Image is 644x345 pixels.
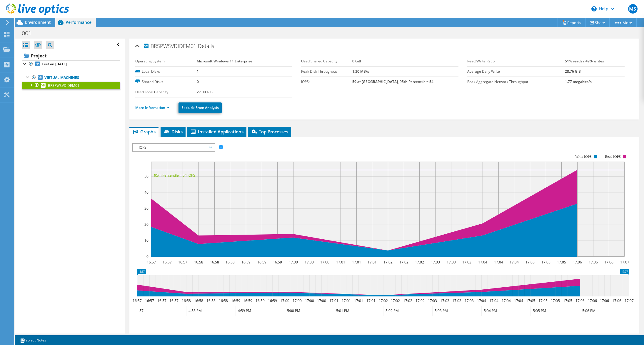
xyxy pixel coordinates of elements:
[301,79,352,85] label: IOPS:
[467,79,565,85] label: Peak Aggregate Network Throughput
[620,260,629,265] text: 17:07
[588,298,597,303] text: 17:06
[431,260,440,265] text: 17:03
[197,79,199,84] b: 0
[464,298,473,303] text: 17:03
[541,260,550,265] text: 17:05
[163,129,183,135] span: Disks
[604,260,613,265] text: 17:06
[146,254,149,259] text: 0
[169,298,178,303] text: 16:57
[467,69,565,74] label: Average Daily Write
[225,260,234,265] text: 16:58
[48,83,79,88] span: BRSPWSVDIDEM01
[467,58,565,64] label: Read/Write Ratio
[573,260,582,265] text: 17:06
[352,79,433,84] b: 59 at [GEOGRAPHIC_DATA], 95th Percentile = 54
[514,298,523,303] text: 17:04
[391,298,400,303] text: 17:02
[268,298,277,303] text: 16:59
[22,82,120,89] a: BRSPWSVDIDEM01
[288,260,298,265] text: 17:00
[550,298,560,303] text: 17:05
[135,69,197,74] label: Local Disks
[440,298,449,303] text: 17:03
[144,238,149,243] text: 10
[525,260,534,265] text: 17:05
[605,155,621,159] text: Read IOPS
[378,298,388,303] text: 17:02
[489,298,498,303] text: 17:04
[22,51,120,60] a: Project
[565,69,581,74] b: 28.76 GiB
[231,298,240,303] text: 16:59
[16,336,50,344] a: Project Notes
[415,298,424,303] text: 17:02
[132,129,156,135] span: Graphs
[144,174,149,179] text: 50
[526,298,535,303] text: 17:05
[301,69,352,74] label: Peak Disk Throughput
[609,18,637,27] a: More
[241,260,250,265] text: 16:59
[446,260,456,265] text: 17:03
[575,155,592,159] text: Write IOPS
[135,58,197,64] label: Operating System
[157,298,166,303] text: 16:57
[305,298,314,303] text: 17:00
[178,260,187,265] text: 16:57
[136,144,211,151] span: IOPS
[292,298,301,303] text: 17:00
[509,260,518,265] text: 17:04
[218,298,228,303] text: 16:58
[197,89,213,94] b: 27.00 GiB
[557,260,566,265] text: 17:05
[143,42,196,49] span: BRSPWSVDIDEM01
[190,129,243,135] span: Installed Applications
[197,69,199,74] b: 1
[22,60,120,68] a: Test on [DATE]
[19,30,41,37] h1: 001
[565,59,604,64] b: 51% reads / 49% writes
[575,298,584,303] text: 17:06
[194,260,203,265] text: 16:58
[628,4,638,14] span: MS
[415,260,424,265] text: 17:02
[612,298,621,303] text: 17:06
[144,190,149,195] text: 40
[403,298,412,303] text: 17:02
[301,58,352,64] label: Used Shared Capacity
[42,62,67,67] b: Test on [DATE]
[135,89,197,95] label: Used Local Capacity
[366,298,375,303] text: 17:01
[243,298,252,303] text: 16:59
[478,260,487,265] text: 17:04
[255,298,264,303] text: 16:59
[66,19,91,25] span: Performance
[304,260,313,265] text: 17:00
[210,260,219,265] text: 16:58
[181,298,191,303] text: 16:58
[428,298,437,303] text: 17:03
[329,298,338,303] text: 17:01
[494,260,503,265] text: 17:04
[336,260,345,265] text: 17:01
[251,129,288,135] span: Top Processes
[206,298,215,303] text: 16:58
[198,42,214,49] span: Details
[135,105,170,110] a: More Information
[135,79,197,85] label: Shared Disks
[25,19,51,25] span: Environment
[591,6,597,11] svg: \n
[154,173,195,178] text: 95th Percentile = 54 IOPS
[383,260,392,265] text: 17:02
[178,102,222,113] a: Exclude From Analysis
[317,298,326,303] text: 17:00
[477,298,486,303] text: 17:04
[352,59,361,64] b: 0 GiB
[565,79,592,84] b: 1.77 megabits/s
[352,69,369,74] b: 1.30 MB/s
[22,74,120,82] a: Virtual Machines
[144,222,149,227] text: 20
[399,260,408,265] text: 17:02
